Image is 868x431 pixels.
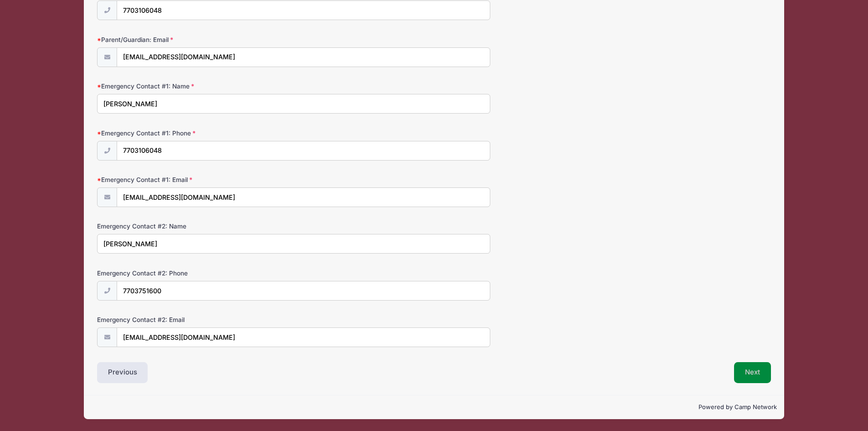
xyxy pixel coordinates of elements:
[117,0,490,20] input: (xxx) xxx-xxxx
[97,129,322,138] label: Emergency Contact #1: Phone
[97,222,322,231] label: Emergency Contact #2: Name
[117,281,490,301] input: (xxx) xxx-xxxx
[117,187,490,207] input: email@email.com
[117,47,490,67] input: email@email.com
[117,327,490,347] input: email@email.com
[97,35,322,44] label: Parent/Guardian: Email
[117,141,490,161] input: (xxx) xxx-xxxx
[97,175,322,184] label: Emergency Contact #1: Email
[97,269,322,278] label: Emergency Contact #2: Phone
[97,82,322,91] label: Emergency Contact #1: Name
[734,362,771,383] button: Next
[97,362,148,383] button: Previous
[91,403,777,412] p: Powered by Camp Network
[97,315,322,324] label: Emergency Contact #2: Email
